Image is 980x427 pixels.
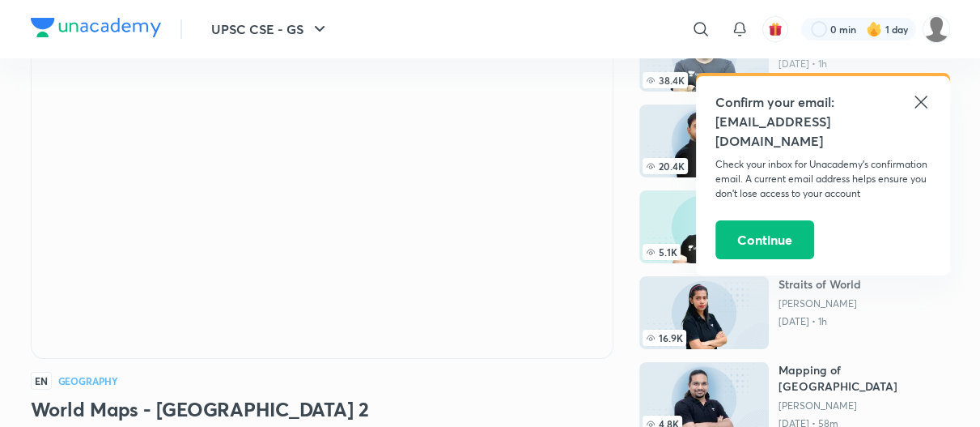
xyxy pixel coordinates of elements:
button: avatar [762,16,788,42]
h5: [EMAIL_ADDRESS][DOMAIN_NAME] [715,112,931,151]
a: [PERSON_NAME] [778,297,861,310]
a: [PERSON_NAME] [778,399,950,412]
img: avatar [768,22,783,36]
p: [DATE] • 1h [778,58,949,70]
p: [DATE] • 1h [778,315,861,328]
h5: Confirm your email: [715,92,931,112]
h4: Geography [58,376,118,386]
span: 20.4K [643,158,688,174]
h6: Straits of World [778,276,861,292]
p: Check your inbox for Unacademy’s confirmation email. A current email address helps ensure you don... [715,157,931,201]
span: 38.4K [643,72,688,88]
button: Continue [715,220,814,259]
span: EN [31,372,52,390]
img: Company Logo [31,18,161,37]
button: UPSC CSE - GS [202,13,339,45]
span: 16.9K [643,330,686,346]
img: streak [866,21,882,37]
h3: World Maps - [GEOGRAPHIC_DATA] 2 [31,396,613,422]
img: Pankaj Bharari [923,15,950,43]
a: Company Logo [31,18,161,41]
span: 5.1K [643,244,681,260]
h6: Mapping of [GEOGRAPHIC_DATA] [778,362,950,395]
